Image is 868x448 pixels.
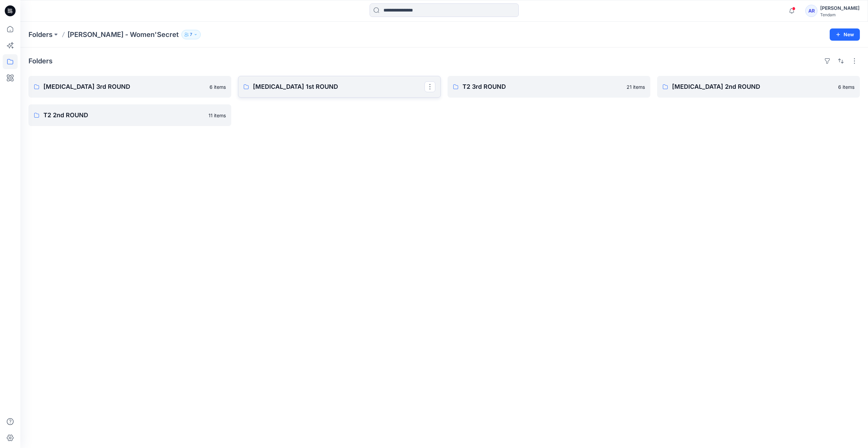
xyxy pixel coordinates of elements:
[43,110,204,120] p: T2 2nd ROUND
[209,112,226,119] p: 11 items
[67,30,179,39] p: [PERSON_NAME] - Women'Secret
[28,76,231,98] a: [MEDICAL_DATA] 3rd ROUND6 items
[28,104,231,126] a: T2 2nd ROUND11 items
[28,57,53,65] h4: Folders
[28,30,53,39] a: Folders
[820,12,860,17] div: Tendam
[672,82,834,91] p: [MEDICAL_DATA] 2nd ROUND
[657,76,860,98] a: [MEDICAL_DATA] 2nd ROUND6 items
[830,28,860,41] button: New
[253,82,425,91] p: [MEDICAL_DATA] 1st ROUND
[210,83,226,90] p: 6 items
[838,83,854,90] p: 6 items
[820,4,860,12] div: [PERSON_NAME]
[238,76,441,98] a: [MEDICAL_DATA] 1st ROUND
[448,76,650,98] a: T2 3rd ROUND21 items
[462,82,623,91] p: T2 3rd ROUND
[805,5,817,17] div: AR
[190,31,192,38] p: 7
[181,30,201,39] button: 7
[43,82,205,91] p: [MEDICAL_DATA] 3rd ROUND
[627,83,645,90] p: 21 items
